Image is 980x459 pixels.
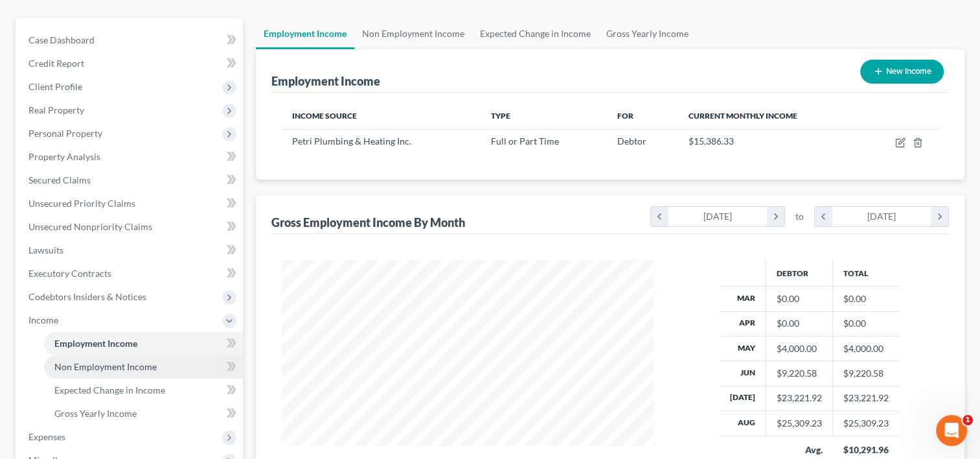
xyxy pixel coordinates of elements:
a: Unsecured Nonpriority Claims [18,215,243,239]
a: Lawsuits [18,239,243,262]
th: Jun [720,361,766,386]
th: Mar [720,287,766,311]
th: Debtor [766,260,832,286]
a: Employment Income [44,332,243,355]
span: Secured Claims [28,174,91,185]
span: Lawsuits [28,244,63,255]
a: Case Dashboard [18,29,243,52]
div: $0.00 [777,317,822,330]
span: Type [491,111,510,121]
div: $0.00 [777,292,822,305]
span: Debtor [617,135,646,147]
i: chevron_right [931,207,948,226]
td: $9,220.58 [832,361,899,386]
td: $0.00 [832,311,899,336]
td: $25,309.23 [832,411,899,436]
span: Gross Yearly Income [54,408,137,419]
div: [DATE] [668,207,768,226]
span: Property Analysis [28,151,100,162]
th: Total [832,260,899,286]
div: $9,220.58 [777,367,822,380]
a: Property Analysis [18,145,243,169]
div: $4,000.00 [777,342,822,355]
a: Employment Income [256,18,354,49]
span: For [617,111,633,121]
span: Income Source [292,111,357,121]
th: [DATE] [720,386,766,410]
span: Unsecured Nonpriority Claims [28,221,152,232]
button: New Income [860,60,944,84]
a: Secured Claims [18,169,243,192]
span: Expenses [28,431,65,442]
span: to [795,210,804,223]
td: $0.00 [832,287,899,311]
span: Non Employment Income [54,361,157,372]
a: Non Employment Income [354,18,472,49]
a: Credit Report [18,52,243,75]
span: Full or Part Time [491,135,559,147]
div: $23,221.92 [777,392,822,405]
span: Expected Change in Income [54,384,165,395]
span: Personal Property [28,128,102,139]
a: Gross Yearly Income [44,402,243,425]
span: Unsecured Priority Claims [28,198,135,209]
td: $4,000.00 [832,336,899,360]
a: Gross Yearly Income [598,18,696,49]
i: chevron_left [815,207,832,226]
a: Non Employment Income [44,355,243,379]
div: Employment Income [271,73,380,89]
div: Avg. [776,443,822,456]
span: Real Property [28,104,84,115]
td: $23,221.92 [832,386,899,410]
a: Expected Change in Income [44,379,243,402]
iframe: Intercom live chat [936,415,967,446]
i: chevron_left [651,207,668,226]
th: Apr [720,311,766,336]
div: $25,309.23 [777,417,822,430]
span: Codebtors Insiders & Notices [28,291,146,302]
a: Expected Change in Income [472,18,598,49]
span: Employment Income [54,338,137,349]
span: 1 [963,415,973,425]
span: Current Monthly Income [689,111,797,121]
span: Petri Plumbing & Heating Inc. [292,135,411,147]
span: $15,386.33 [689,135,734,147]
span: Case Dashboard [28,34,95,45]
i: chevron_right [767,207,784,226]
a: Executory Contracts [18,262,243,285]
th: May [720,336,766,360]
span: Client Profile [28,81,82,92]
div: $10,291.96 [843,443,889,456]
div: Gross Employment Income By Month [271,215,465,230]
div: [DATE] [832,207,931,226]
th: Aug [720,411,766,436]
span: Income [28,314,58,325]
span: Executory Contracts [28,268,111,279]
a: Unsecured Priority Claims [18,192,243,215]
span: Credit Report [28,58,84,69]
